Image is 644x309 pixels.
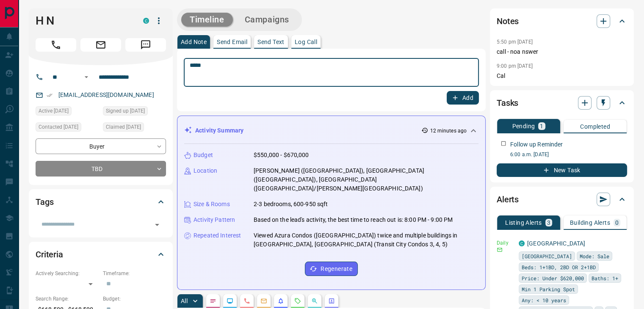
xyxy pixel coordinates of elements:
p: call - noa nswer [497,47,627,56]
div: Fri Feb 12 2021 [103,106,166,118]
span: Claimed [DATE] [106,123,141,131]
p: 1 [540,123,543,129]
p: Activity Summary [195,126,243,135]
p: Viewed Azura Condos ([GEOGRAPHIC_DATA]) twice and multiple buildings in [GEOGRAPHIC_DATA], [GEOGR... [254,231,478,249]
svg: Opportunities [311,298,318,304]
p: Pending [512,123,535,129]
h2: Alerts [497,193,519,206]
div: Criteria [36,244,166,265]
div: Activity Summary12 minutes ago [184,123,478,138]
p: Based on the lead's activity, the best time to reach out is: 8:00 PM - 9:00 PM [254,215,453,224]
p: [PERSON_NAME] ([GEOGRAPHIC_DATA]), [GEOGRAPHIC_DATA] ([GEOGRAPHIC_DATA]), [GEOGRAPHIC_DATA] ([GEO... [254,166,478,193]
button: Timeline [181,13,233,27]
h2: Notes [497,14,519,28]
div: Thu Oct 09 2025 [36,106,99,118]
p: Daily [497,239,514,247]
p: Completed [580,124,610,130]
svg: Listing Alerts [277,298,284,304]
p: Actively Searching: [36,270,99,277]
span: Price: Under $620,000 [522,274,584,282]
p: Building Alerts [570,220,610,226]
div: Alerts [497,189,627,210]
div: condos.ca [143,18,149,24]
h2: Criteria [36,248,63,261]
p: 9:00 pm [DATE] [497,63,533,69]
p: Send Email [217,39,247,45]
p: 3 [547,220,550,226]
svg: Requests [294,298,301,304]
span: Active [DATE] [39,107,69,115]
span: Signed up [DATE] [106,107,145,115]
button: Add [447,91,479,105]
p: Listing Alerts [505,220,542,226]
p: Activity Pattern [193,215,235,224]
button: New Task [497,163,627,177]
h1: H N [36,14,130,28]
svg: Notes [210,298,216,304]
span: Baths: 1+ [591,274,618,282]
div: Notes [497,11,627,31]
svg: Calls [243,298,250,304]
svg: Email [497,247,503,253]
p: Cal [497,72,627,80]
p: Budget [193,151,213,160]
p: $550,000 - $670,000 [254,151,309,160]
button: Open [81,72,91,82]
svg: Emails [260,298,267,304]
p: Log Call [295,39,317,45]
a: [EMAIL_ADDRESS][DOMAIN_NAME] [58,91,154,98]
p: 2-3 bedrooms, 600-950 sqft [254,200,328,209]
span: Contacted [DATE] [39,123,78,131]
span: Mode: Sale [580,252,609,260]
span: Call [36,38,76,52]
p: 12 minutes ago [430,127,467,135]
button: Campaigns [236,13,298,27]
h2: Tags [36,195,53,209]
a: [GEOGRAPHIC_DATA] [527,240,585,247]
p: Size & Rooms [193,200,230,209]
p: Timeframe: [103,270,166,277]
svg: Agent Actions [328,298,335,304]
p: Location [193,166,217,175]
div: Tasks [497,93,627,113]
p: Add Note [181,39,207,45]
p: Repeated Interest [193,231,241,240]
div: Tags [36,192,166,212]
div: Tue Oct 07 2025 [36,122,99,134]
span: Min 1 Parking Spot [522,285,575,293]
h2: Tasks [497,96,518,110]
span: [GEOGRAPHIC_DATA] [522,252,572,260]
p: 5:50 pm [DATE] [497,39,533,45]
span: Beds: 1+1BD, 2BD OR 2+1BD [522,263,596,271]
div: Buyer [36,138,166,154]
p: All [181,298,188,304]
button: Open [151,219,163,231]
p: Follow up Reminder [510,140,563,149]
p: 6:00 a.m. [DATE] [510,151,627,158]
span: Message [125,38,166,52]
p: Budget: [103,295,166,303]
svg: Email Verified [47,92,53,98]
svg: Lead Browsing Activity [227,298,233,304]
button: Regenerate [305,262,358,276]
span: Email [80,38,121,52]
span: Any: < 10 years [522,296,566,304]
div: TBD [36,161,166,177]
p: 0 [615,220,619,226]
div: condos.ca [519,240,525,246]
p: Send Text [257,39,285,45]
div: Tue Sep 23 2025 [103,122,166,134]
p: Search Range: [36,295,99,303]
